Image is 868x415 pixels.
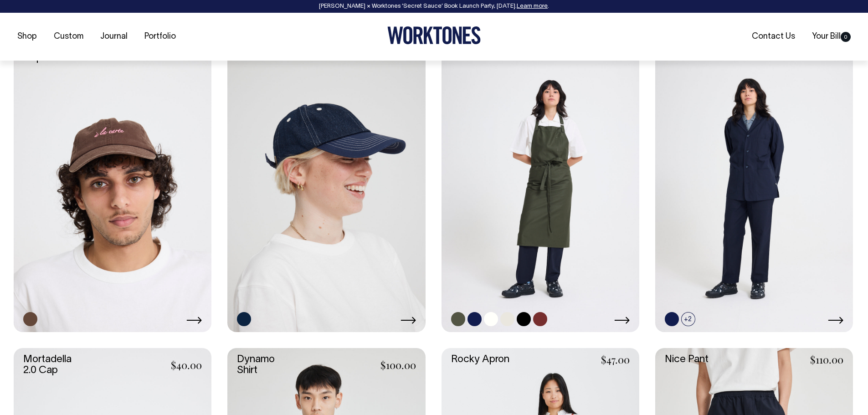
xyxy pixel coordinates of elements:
span: 0 [841,32,851,42]
div: [PERSON_NAME] × Worktones ‘Secret Sauce’ Book Launch Party, [DATE]. . [9,3,859,10]
a: Shop [14,29,41,44]
a: Journal [97,29,131,44]
a: Your Bill0 [808,29,854,44]
a: Custom [50,29,87,44]
span: +2 [681,312,695,326]
a: Portfolio [141,29,180,44]
a: Contact Us [748,29,799,44]
a: Learn more [517,4,548,9]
